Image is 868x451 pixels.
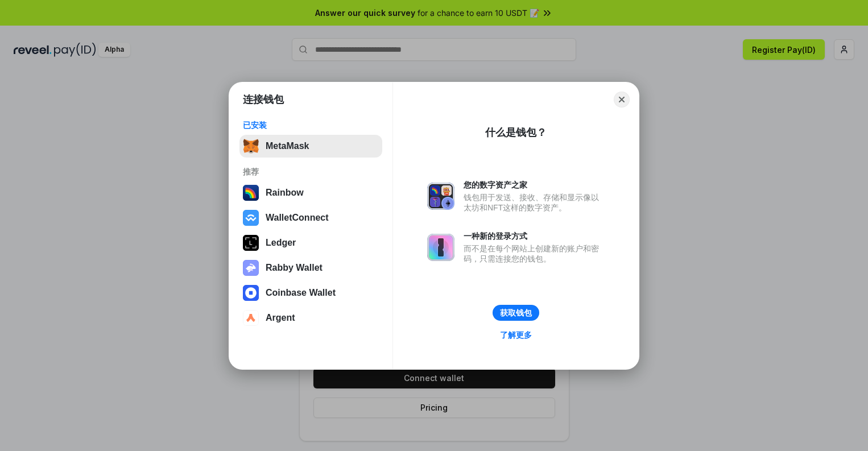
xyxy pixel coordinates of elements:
img: svg+xml,%3Csvg%20width%3D%2228%22%20height%3D%2228%22%20viewBox%3D%220%200%2028%2028%22%20fill%3D... [243,285,259,301]
div: Argent [266,313,295,323]
img: svg+xml,%3Csvg%20xmlns%3D%22http%3A%2F%2Fwww.w3.org%2F2000%2Fsvg%22%20width%3D%2228%22%20height%3... [243,235,259,251]
a: 了解更多 [493,328,539,342]
div: Coinbase Wallet [266,288,336,298]
img: svg+xml,%3Csvg%20xmlns%3D%22http%3A%2F%2Fwww.w3.org%2F2000%2Fsvg%22%20fill%3D%22none%22%20viewBox... [427,234,454,261]
button: Rainbow [239,181,382,204]
h1: 连接钱包 [243,93,284,106]
div: 已安装 [243,120,379,130]
button: Argent [239,307,382,329]
img: svg+xml,%3Csvg%20xmlns%3D%22http%3A%2F%2Fwww.w3.org%2F2000%2Fsvg%22%20fill%3D%22none%22%20viewBox... [243,260,259,276]
button: MetaMask [239,135,382,158]
button: 获取钱包 [493,305,539,321]
div: Ledger [266,238,296,248]
img: svg+xml,%3Csvg%20xmlns%3D%22http%3A%2F%2Fwww.w3.org%2F2000%2Fsvg%22%20fill%3D%22none%22%20viewBox... [427,183,454,210]
div: 了解更多 [500,330,532,340]
img: svg+xml,%3Csvg%20width%3D%2228%22%20height%3D%2228%22%20viewBox%3D%220%200%2028%2028%22%20fill%3D... [243,210,259,226]
div: 什么是钱包？ [485,126,547,139]
div: WalletConnect [266,213,329,223]
img: svg+xml,%3Csvg%20width%3D%2228%22%20height%3D%2228%22%20viewBox%3D%220%200%2028%2028%22%20fill%3D... [243,310,259,326]
div: 一种新的登录方式 [464,231,605,241]
button: WalletConnect [239,206,382,229]
button: Rabby Wallet [239,256,382,279]
button: Close [614,92,630,107]
img: svg+xml,%3Csvg%20fill%3D%22none%22%20height%3D%2233%22%20viewBox%3D%220%200%2035%2033%22%20width%... [243,138,259,154]
div: 您的数字资产之家 [464,180,605,190]
button: Coinbase Wallet [239,282,382,304]
div: Rabby Wallet [266,263,323,273]
div: 而不是在每个网站上创建新的账户和密码，只需连接您的钱包。 [464,243,605,264]
div: MetaMask [266,141,309,151]
div: 钱包用于发送、接收、存储和显示像以太坊和NFT这样的数字资产。 [464,192,605,213]
div: Rainbow [266,188,304,198]
div: 推荐 [243,167,379,177]
img: svg+xml,%3Csvg%20width%3D%22120%22%20height%3D%22120%22%20viewBox%3D%220%200%20120%20120%22%20fil... [243,185,259,201]
div: 获取钱包 [500,308,532,318]
button: Ledger [239,231,382,254]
